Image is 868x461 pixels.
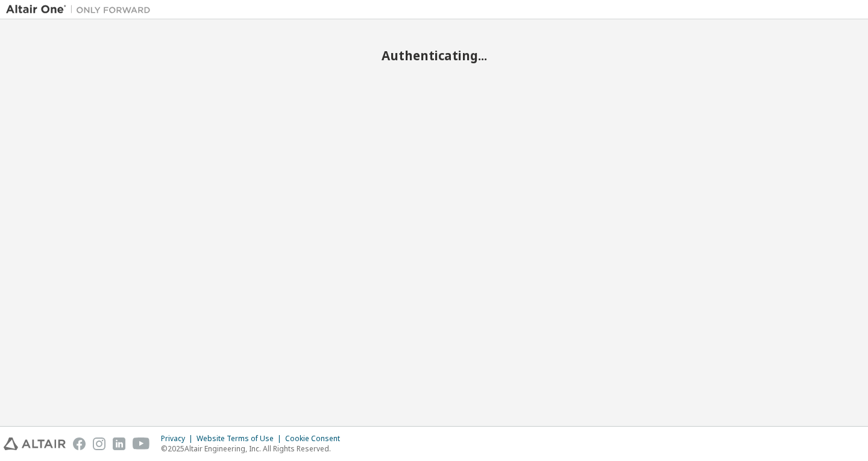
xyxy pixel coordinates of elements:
[93,437,105,450] img: instagram.svg
[6,4,157,16] img: Altair One
[6,48,862,63] h2: Authenticating...
[73,437,86,450] img: facebook.svg
[4,437,66,450] img: altair_logo.svg
[133,437,150,450] img: youtube.svg
[113,437,125,450] img: linkedin.svg
[161,434,197,444] div: Privacy
[161,444,347,454] p: © 2025 Altair Engineering, Inc. All Rights Reserved.
[285,434,347,444] div: Cookie Consent
[197,434,285,444] div: Website Terms of Use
